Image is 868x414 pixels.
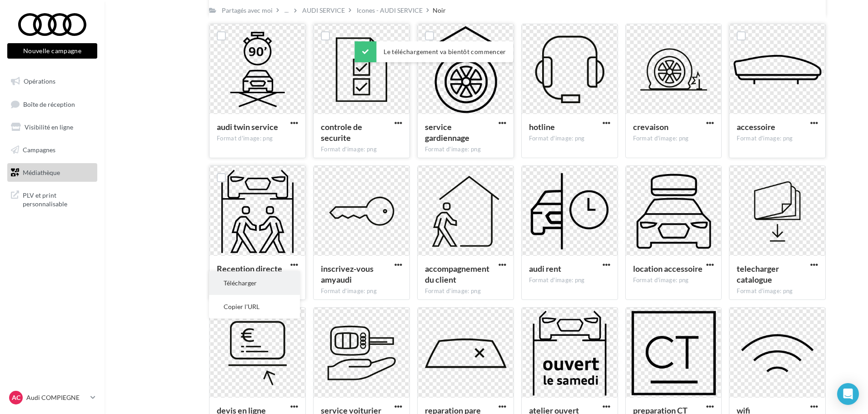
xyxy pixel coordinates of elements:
button: Copier l'URL [209,295,300,319]
a: Boîte de réception [5,95,99,114]
div: Format d'image: png [321,287,402,295]
span: Médiathèque [23,168,60,176]
p: Audi COMPIEGNE [26,393,87,402]
a: Médiathèque [5,163,99,182]
span: audi twin service [217,122,278,132]
span: hotline [529,122,555,132]
div: Le téléchargement va bientôt commencer [354,41,513,62]
span: location accessoire [633,264,703,274]
span: audi rent [529,264,561,274]
div: AUDI SERVICE [302,6,345,15]
span: crevaison [633,122,668,132]
span: telecharger catalogue [737,264,779,284]
div: Format d'image: png [529,135,610,143]
div: Format d'image: png [737,287,818,295]
span: Reception directe [217,264,282,274]
span: Campagnes [23,146,55,154]
span: Boîte de réception [23,100,75,108]
div: ... [283,4,290,17]
div: Icones - AUDI SERVICE [357,6,423,15]
span: Opérations [24,77,55,85]
div: Format d'image: png [529,276,610,284]
a: Visibilité en ligne [5,118,99,137]
div: Open Intercom Messenger [837,383,859,405]
button: Télécharger [209,271,300,295]
button: Nouvelle campagne [7,43,97,59]
span: accompagnement du client [425,264,489,284]
div: Format d'image: png [321,145,402,154]
div: Format d'image: png [425,145,506,154]
span: service gardiennage [425,122,469,143]
div: Format d'image: png [633,276,714,284]
div: Format d'image: png [217,135,298,143]
div: Format d'image: png [633,135,714,143]
a: Campagnes [5,140,99,160]
div: Format d'image: png [425,287,506,295]
div: Format d'image: png [737,135,818,143]
a: Opérations [5,72,99,91]
span: inscrivez-vous amyaudi [321,264,374,284]
a: AC Audi COMPIEGNE [7,389,97,406]
span: AC [12,393,20,402]
span: controle de securite [321,122,362,143]
span: Visibilité en ligne [25,123,73,131]
span: PLV et print personnalisable [23,189,94,209]
span: accessoire [737,122,775,132]
a: PLV et print personnalisable [5,185,99,212]
div: Partagés avec moi [222,6,273,15]
div: Noir [433,6,446,15]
